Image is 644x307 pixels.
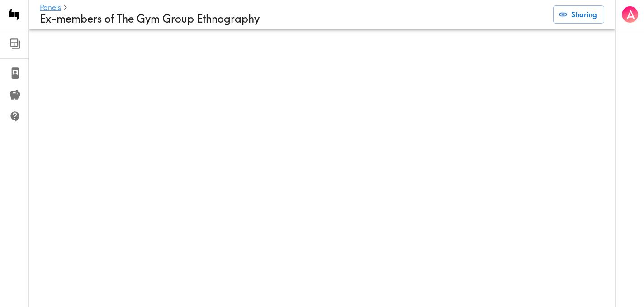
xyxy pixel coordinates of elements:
img: Instapanel [5,5,24,24]
span: A [626,7,635,23]
h4: Ex-members of The Gym Group Ethnography [40,12,546,25]
button: Sharing [553,5,604,24]
a: Panels [40,4,61,12]
button: A [621,5,639,24]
